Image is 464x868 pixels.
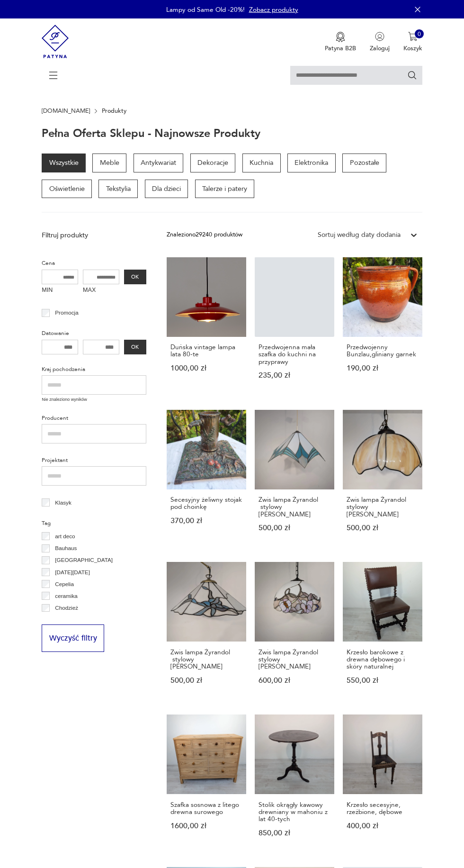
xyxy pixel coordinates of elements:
[342,154,386,172] a: Pozostałe
[403,32,422,53] button: 0Koszyk
[170,365,242,372] p: 1000,00 zł
[259,496,330,518] h3: Zwis lampa Żyrandol stylowy [PERSON_NAME]
[347,344,419,358] h3: Przedwojenny Bunzlau,gliniany garnek
[370,44,390,53] p: Zaloguj
[167,714,246,853] a: Szafka sosnowa z litego drewna surowegoSzafka sosnowa z litego drewna surowego1600,00 zł
[242,154,281,172] a: Kuchnia
[325,32,356,53] a: Ikona medaluPatyna B2B
[42,284,78,298] label: MIN
[408,32,418,41] img: Ikona koszyka
[42,108,90,114] a: [DOMAIN_NAME]
[325,44,356,53] p: Patyna B2B
[167,257,246,396] a: Duńska vintage lampa lata 80-teDuńska vintage lampa lata 80-te1000,00 zł
[170,823,242,830] p: 1600,00 zł
[415,29,424,39] div: 0
[370,32,390,53] button: Zaloguj
[167,562,246,701] a: Zwis lampa Żyrandol stylowy TiffanyZwis lampa Żyrandol stylowy [PERSON_NAME]500,00 zł
[325,32,356,53] button: Patyna B2B
[42,18,69,64] img: Patyna - sklep z meblami i dekoracjami vintage
[287,154,336,172] a: Elektronika
[145,180,188,199] a: Dla dzieci
[343,562,422,701] a: Krzesło barokowe z drewna dębowego i skóry naturalnejKrzesło barokowe z drewna dębowego i skóry n...
[166,5,245,14] p: Lampy od Same Old -20%!
[259,372,330,379] p: 235,00 zł
[347,524,419,532] p: 500,00 zł
[42,231,146,240] p: Filtruj produkty
[124,340,146,355] button: OK
[42,456,146,465] p: Projektant
[170,801,242,816] h3: Szafka sosnowa z litego drewna surowego
[259,649,330,670] h3: Zwis lampa Żyrandol stylowy [PERSON_NAME]
[42,180,92,199] a: Oświetlenie
[42,365,146,374] p: Kraj pochodzenia
[55,308,78,317] p: Promocja
[343,257,422,396] a: Przedwojenny Bunzlau,gliniany garnekPrzedwojenny Bunzlau,gliniany garnek190,00 zł
[42,329,146,338] p: Datowanie
[170,677,242,684] p: 500,00 zł
[42,414,146,423] p: Producent
[167,410,246,549] a: Secesyjny żeliwny stojak pod choinkęSecesyjny żeliwny stojak pod choinkę370,00 zł
[255,562,334,701] a: Zwis lampa Żyrandol stylowy TiffanyZwis lampa Żyrandol stylowy [PERSON_NAME]600,00 zł
[83,284,119,298] label: MAX
[347,677,419,684] p: 550,00 zł
[124,270,146,285] button: OK
[259,830,330,837] p: 850,00 zł
[190,154,236,172] a: Dekoracje
[55,543,77,553] p: Bauhaus
[42,397,146,403] p: Nie znaleziono wyników
[249,5,298,14] a: Zobacz produkty
[134,154,184,172] a: Antykwariat
[98,180,138,199] a: Tekstylia
[42,259,146,268] p: Cena
[318,230,401,240] div: Sortuj według daty dodania
[55,615,76,624] p: Ćmielów
[42,154,86,172] a: Wszystkie
[170,344,242,358] h3: Duńska vintage lampa lata 80-te
[347,801,419,816] h3: Krzesło secesyjne, rzeźbione, dębowe
[259,344,330,365] h3: Przedwojenna mała szafka do kuchni na przyprawy
[407,70,418,81] button: Szukaj
[259,524,330,532] p: 500,00 zł
[343,714,422,853] a: Krzesło secesyjne, rzeźbione, dęboweKrzesło secesyjne, rzeźbione, dębowe400,00 zł
[42,519,146,528] p: Tag
[259,677,330,684] p: 600,00 zł
[92,154,126,172] a: Meble
[167,230,242,240] div: Znaleziono 29240 produktów
[170,649,242,670] h3: Zwis lampa Żyrandol stylowy [PERSON_NAME]
[170,496,242,511] h3: Secesyjny żeliwny stojak pod choinkę
[347,649,419,670] h3: Krzesło barokowe z drewna dębowego i skóry naturalnej
[255,410,334,549] a: Zwis lampa Żyrandol stylowy TiffanyZwis lampa Żyrandol stylowy [PERSON_NAME]500,00 zł
[336,32,345,42] img: Ikona medalu
[375,32,384,41] img: Ikonka użytkownika
[195,180,255,199] a: Talerze i patery
[347,496,419,518] h3: Zwis lampa Żyrandol stylowy [PERSON_NAME]
[55,591,77,601] p: ceramika
[255,714,334,853] a: Stolik okrągły kawowy drewniany w mahoniu z lat 40-tychStolik okrągły kawowy drewniany w mahoniu ...
[403,44,422,53] p: Koszyk
[102,108,126,114] p: Produkty
[170,517,242,524] p: 370,00 zł
[343,410,422,549] a: Zwis lampa Żyrandol stylowy TiffanyZwis lampa Żyrandol stylowy [PERSON_NAME]500,00 zł
[55,568,90,577] p: [DATE][DATE]
[55,498,71,507] p: Klasyk
[42,128,260,140] h1: Pełna oferta sklepu - najnowsze produkty
[347,823,419,830] p: 400,00 zł
[55,532,75,541] p: art deco
[255,257,334,396] a: Przedwojenna mała szafka do kuchni na przyprawyPrzedwojenna mała szafka do kuchni na przyprawy235...
[55,555,113,565] p: [GEOGRAPHIC_DATA]
[42,624,104,652] button: Wyczyść filtry
[347,365,419,372] p: 190,00 zł
[55,603,78,613] p: Chodzież
[259,801,330,823] h3: Stolik okrągły kawowy drewniany w mahoniu z lat 40-tych
[55,579,74,589] p: Cepelia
